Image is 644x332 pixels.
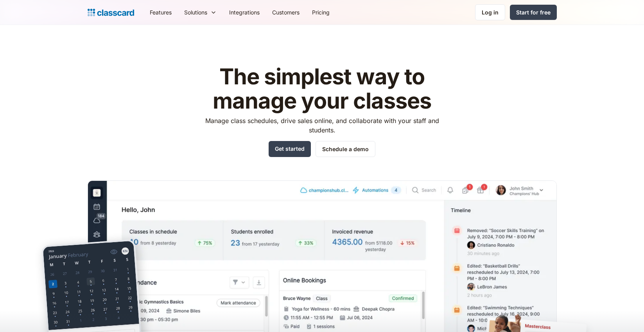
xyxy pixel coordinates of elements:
a: Start for free [510,5,557,20]
p: Manage class schedules, drive sales online, and collaborate with your staff and students. [198,116,446,135]
h1: The simplest way to manage your classes [198,65,446,113]
a: home [88,7,134,18]
div: Log in [482,8,499,16]
a: Pricing [306,4,336,21]
div: Start for free [516,8,551,16]
a: Get started [269,141,311,157]
a: Integrations [223,4,266,21]
a: Customers [266,4,306,21]
a: Features [144,4,178,21]
a: Schedule a demo [316,141,375,157]
a: Log in [475,4,505,20]
div: Solutions [178,4,223,21]
div: Solutions [184,8,207,16]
